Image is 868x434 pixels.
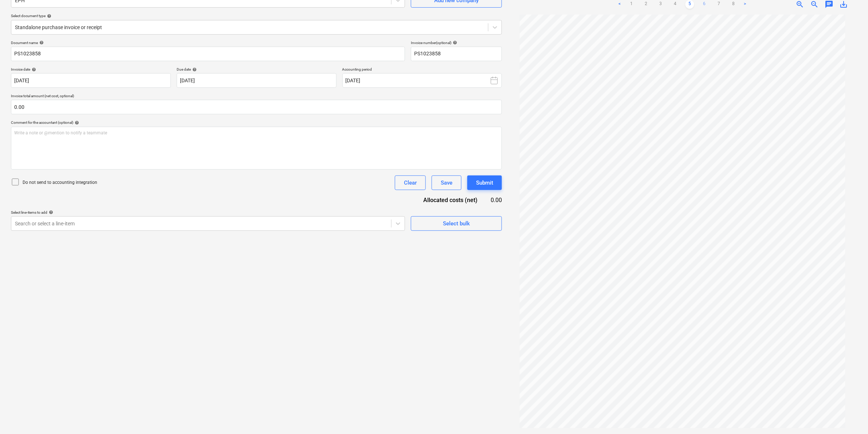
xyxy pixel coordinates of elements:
[411,47,502,61] input: Invoice number
[23,179,97,186] p: Do not send to accounting integration
[467,175,502,190] button: Submit
[432,175,462,190] button: Save
[476,178,493,188] div: Submit
[11,100,502,114] input: Invoice total amount (net cost, optional)
[411,40,502,45] div: Invoice number (optional)
[11,73,171,88] input: Invoice date not specified
[407,196,489,204] div: Allocated costs (net)
[38,40,44,45] span: help
[11,94,502,100] p: Invoice total amount (net cost, optional)
[395,175,426,190] button: Clear
[443,219,470,228] div: Select bulk
[46,14,51,18] span: help
[177,67,337,72] div: Due date
[832,399,868,434] iframe: Chat Widget
[73,121,79,125] span: help
[411,216,502,231] button: Select bulk
[489,196,502,204] div: 0.00
[177,73,337,88] input: Due date not specified
[11,67,171,72] div: Invoice date
[342,67,502,73] p: Accounting period
[47,210,53,214] span: help
[30,67,36,72] span: help
[441,178,452,188] div: Save
[451,40,457,45] span: help
[11,13,502,18] div: Select document type
[191,67,197,72] span: help
[11,47,405,61] input: Document name
[11,120,502,125] div: Comment for the accountant (optional)
[11,40,405,45] div: Document name
[404,178,417,188] div: Clear
[11,210,405,215] div: Select line-items to add
[342,73,502,88] button: [DATE]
